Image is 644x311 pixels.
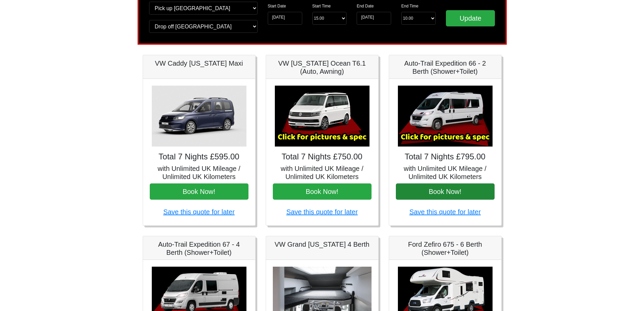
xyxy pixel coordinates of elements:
label: Start Date [268,3,286,9]
input: Start Date [268,12,302,25]
h4: Total 7 Nights £750.00 [273,152,372,162]
label: End Time [401,3,419,9]
img: Auto-Trail Expedition 66 - 2 Berth (Shower+Toilet) [398,86,493,147]
img: VW Caddy California Maxi [152,86,246,147]
h5: VW [US_STATE] Ocean T6.1 (Auto, Awning) [273,59,372,75]
input: Return Date [357,12,391,25]
h5: with Unlimited UK Mileage / Unlimited UK Kilometers [150,164,248,181]
h5: Auto-Trail Expedition 67 - 4 Berth (Shower+Toilet) [150,240,248,257]
label: Start Time [312,3,331,9]
h5: with Unlimited UK Mileage / Unlimited UK Kilometers [273,164,372,181]
a: Save this quote for later [409,208,481,216]
h5: Auto-Trail Expedition 66 - 2 Berth (Shower+Toilet) [396,59,495,75]
a: Save this quote for later [163,208,235,216]
h5: Ford Zefiro 675 - 6 Berth (Shower+Toilet) [396,240,495,257]
h5: with Unlimited UK Mileage / Unlimited UK Kilometers [396,164,495,181]
input: Update [446,10,495,26]
h4: Total 7 Nights £795.00 [396,152,495,162]
button: Book Now! [273,183,372,200]
button: Book Now! [150,183,248,200]
button: Book Now! [396,183,495,200]
img: VW California Ocean T6.1 (Auto, Awning) [275,86,369,147]
a: Save this quote for later [286,208,358,216]
label: End Date [357,3,374,9]
h5: VW Grand [US_STATE] 4 Berth [273,240,372,248]
h5: VW Caddy [US_STATE] Maxi [150,59,248,67]
h4: Total 7 Nights £595.00 [150,152,248,162]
